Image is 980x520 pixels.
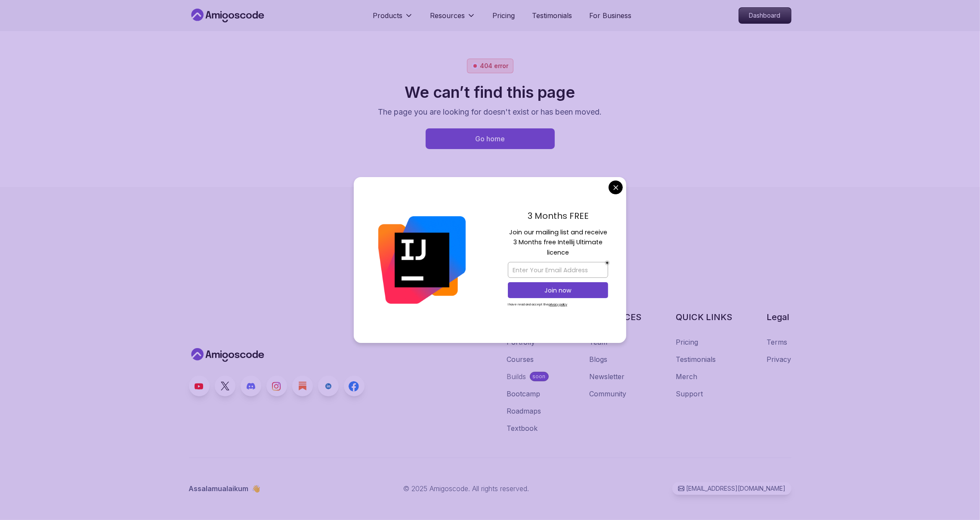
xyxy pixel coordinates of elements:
a: Discord link [241,376,261,396]
a: Textbook [507,423,538,433]
a: For Business [590,10,632,21]
a: Community [590,389,627,399]
div: Go home [475,134,505,144]
a: LinkedIn link [318,376,339,396]
h3: QUICK LINKS [676,311,733,323]
a: Terms [767,337,788,347]
a: Bootcamp [507,389,541,399]
p: © 2025 Amigoscode. All rights reserved. [404,483,529,494]
a: [EMAIL_ADDRESS][DOMAIN_NAME] [672,482,791,495]
a: Instagram link [266,376,287,396]
a: Dashboard [739,7,791,24]
div: Builds [507,371,526,382]
a: Blogs [590,354,608,364]
p: soon [533,373,546,380]
button: Resources [430,10,476,28]
a: Pricing [676,337,699,347]
a: Twitter link [215,376,235,396]
p: [EMAIL_ADDRESS][DOMAIN_NAME] [686,484,786,493]
span: 👋 [251,482,263,495]
h3: Legal [767,311,791,323]
a: Pricing [493,10,515,21]
a: Home page [426,128,555,149]
a: Blog link [292,376,313,396]
p: Assalamualaikum [189,483,261,494]
p: The page you are looking for doesn't exist or has been moved. [378,106,602,118]
a: Facebook link [344,376,365,396]
p: Products [373,10,403,21]
a: Newsletter [590,371,625,382]
p: Dashboard [739,8,791,23]
a: Testimonials [676,354,716,364]
h2: We can’t find this page [378,84,602,101]
a: Youtube link [189,376,210,396]
button: Go home [426,128,555,149]
a: Testimonials [532,10,572,21]
p: 404 error [480,62,509,70]
p: Resources [430,10,465,21]
a: Privacy [767,354,791,364]
button: Products [373,10,413,28]
a: Merch [676,371,698,382]
a: Courses [507,354,534,364]
a: Support [676,389,703,399]
a: Roadmaps [507,406,541,416]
